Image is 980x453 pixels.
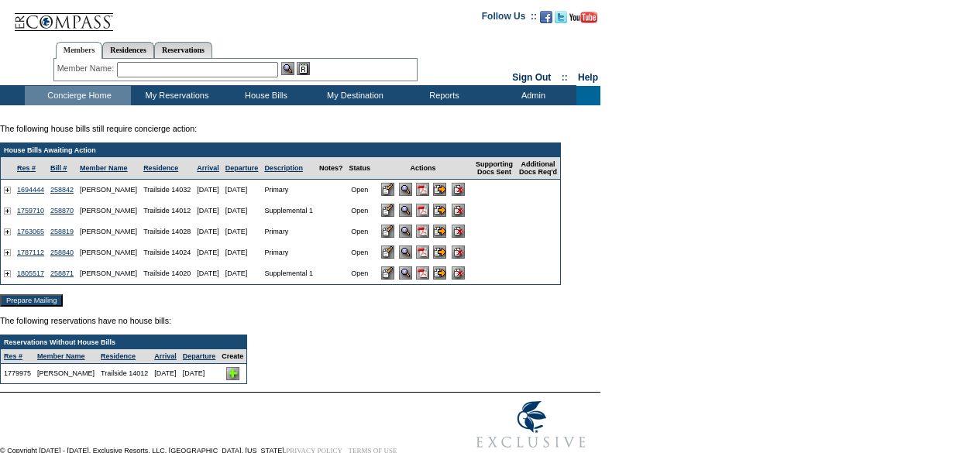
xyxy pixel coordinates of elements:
td: [DATE] [194,263,222,284]
input: Delete [452,225,465,238]
img: plus.gif [4,228,11,235]
td: Open [346,221,373,242]
a: 258840 [50,249,74,256]
a: Reservations [154,42,212,58]
td: Supporting Docs Sent [473,157,516,180]
td: [PERSON_NAME] [34,364,98,383]
td: Concierge Home [25,86,131,105]
input: Submit for Processing [433,183,446,196]
img: plus.gif [4,249,11,256]
input: View [399,183,412,196]
input: Edit [381,245,394,259]
input: Edit [381,204,394,217]
a: Bill # [50,164,67,172]
td: Create [218,349,246,364]
td: Supplemental 1 [261,263,316,284]
td: Trailside 14024 [140,242,194,263]
a: 1759710 [17,207,44,214]
input: Submit for Processing [433,204,446,217]
img: plus.gif [4,187,11,194]
td: [DATE] [222,263,262,284]
td: Notes? [316,157,346,180]
td: [DATE] [151,364,180,383]
td: House Bills [220,86,309,105]
input: Delete [452,266,465,280]
td: Open [346,180,373,201]
td: Open [346,263,373,284]
a: 258819 [50,228,74,235]
img: plus.gif [4,208,11,214]
td: [DATE] [194,180,222,201]
td: Follow Us :: [482,9,537,28]
img: b_pdf.gif [416,204,429,217]
td: [DATE] [194,242,222,263]
img: Follow us on Twitter [555,11,567,23]
a: Subscribe to our YouTube Channel [569,15,597,25]
a: Member Name [80,164,128,172]
a: Departure [183,352,216,360]
td: House Bills Awaiting Action [1,143,560,157]
a: Arrival [154,352,177,360]
input: View [399,225,412,238]
td: Additional Docs Req'd [516,157,560,180]
td: Reservations Without House Bills [1,335,246,349]
img: b_pdf.gif [416,183,429,196]
td: Open [346,242,373,263]
input: Submit for Processing [433,225,446,238]
td: Primary [261,180,316,201]
a: 1805517 [17,269,44,277]
td: [DATE] [180,364,219,383]
input: Edit [381,183,394,196]
td: Trailside 14012 [140,201,194,221]
td: Open [346,201,373,221]
td: [DATE] [222,180,262,201]
img: Reservations [297,62,310,75]
input: Submit for Processing [433,245,446,259]
td: [PERSON_NAME] [77,242,140,263]
td: [PERSON_NAME] [77,201,140,221]
img: b_pdf.gif [416,245,429,259]
a: 1694444 [17,186,44,194]
input: Delete [452,245,465,259]
td: Primary [261,221,316,242]
a: Res # [4,352,22,360]
td: [DATE] [194,201,222,221]
div: Member Name: [57,62,117,75]
td: [PERSON_NAME] [77,221,140,242]
a: 1763065 [17,228,44,235]
input: Submit for Processing [433,266,446,280]
a: Residences [102,42,154,58]
input: Delete [452,183,465,196]
td: Trailside 14028 [140,221,194,242]
a: Description [264,164,303,172]
a: Member Name [37,352,85,360]
td: Trailside 14020 [140,263,194,284]
img: b_pdf.gif [416,266,429,280]
img: Subscribe to our YouTube Channel [569,12,597,23]
a: Help [578,72,598,83]
td: Supplemental 1 [261,201,316,221]
td: [DATE] [222,221,262,242]
a: Become our fan on Facebook [540,15,552,25]
a: 258842 [50,186,74,194]
img: Become our fan on Facebook [540,11,552,23]
input: View [399,266,412,280]
td: 1779975 [1,364,34,383]
a: Res # [17,164,36,172]
img: Add House Bill [226,367,239,380]
input: View [399,204,412,217]
a: Residence [143,164,178,172]
a: 258870 [50,207,74,214]
a: Follow us on Twitter [555,15,567,25]
img: b_pdf.gif [416,225,429,238]
a: 1787112 [17,249,44,256]
img: View [281,62,294,75]
td: Trailside 14032 [140,180,194,201]
td: [DATE] [194,221,222,242]
td: Admin [487,86,576,105]
a: Members [56,42,103,59]
td: My Destination [309,86,398,105]
td: [PERSON_NAME] [77,180,140,201]
img: plus.gif [4,270,11,277]
a: Arrival [197,164,219,172]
